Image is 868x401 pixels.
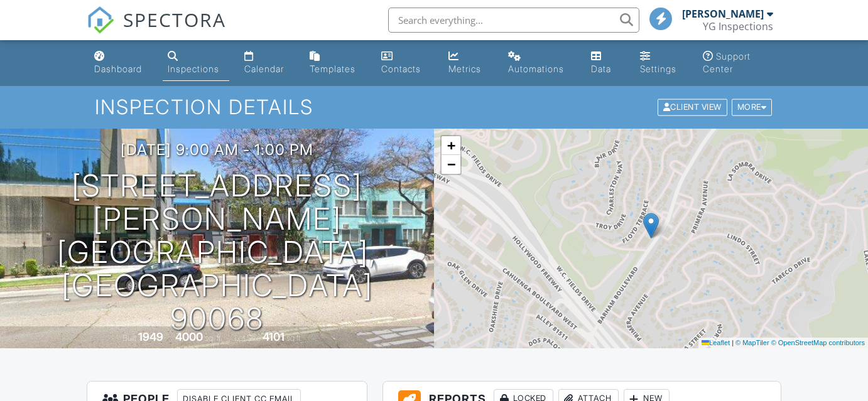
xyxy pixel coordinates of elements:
[87,17,226,43] a: SPECTORA
[94,63,142,74] div: Dashboard
[263,330,285,343] div: 4101
[234,333,261,343] span: Lot Size
[447,156,455,172] span: −
[381,63,421,74] div: Contacts
[448,63,481,74] div: Metrics
[640,63,676,74] div: Settings
[442,136,460,155] a: Zoom in
[656,102,730,111] a: Client View
[658,99,727,116] div: Client View
[123,6,226,33] span: SPECTORA
[503,45,576,81] a: Automations (Basic)
[95,96,773,118] h1: Inspection Details
[168,63,219,74] div: Inspections
[702,339,730,346] a: Leaflet
[239,45,294,81] a: Calendar
[586,45,625,81] a: Data
[244,63,284,74] div: Calendar
[732,339,734,346] span: |
[305,45,366,81] a: Templates
[447,137,455,153] span: +
[89,45,153,81] a: Dashboard
[286,333,302,343] span: sq.ft.
[735,339,769,346] a: © MapTiler
[442,155,460,174] a: Zoom out
[508,63,564,74] div: Automations
[163,45,229,81] a: Inspections
[703,51,751,74] div: Support Center
[703,20,773,33] div: YG Inspections
[175,330,203,343] div: 4000
[310,63,355,74] div: Templates
[682,8,764,20] div: [PERSON_NAME]
[388,8,639,33] input: Search everything...
[698,45,778,81] a: Support Center
[376,45,433,81] a: Contacts
[771,339,865,346] a: © OpenStreetMap contributors
[635,45,688,81] a: Settings
[205,333,222,343] span: sq. ft.
[732,99,773,116] div: More
[121,141,313,158] h3: [DATE] 9:00 am - 1:00 pm
[87,6,114,34] img: The Best Home Inspection Software - Spectora
[643,213,659,238] img: Marker
[122,333,136,343] span: Built
[443,45,493,81] a: Metrics
[138,330,163,343] div: 1949
[20,169,414,335] h1: [STREET_ADDRESS][PERSON_NAME] [GEOGRAPHIC_DATA], [GEOGRAPHIC_DATA] 90068
[591,63,611,74] div: Data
